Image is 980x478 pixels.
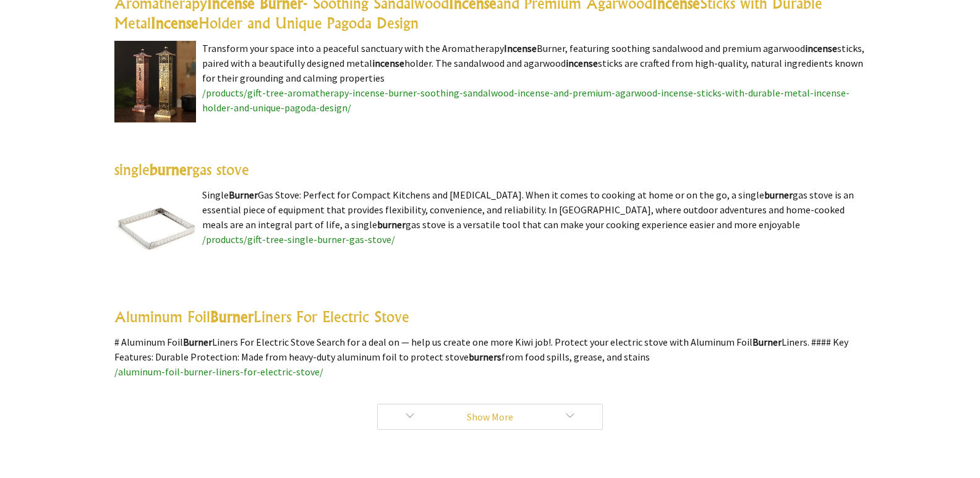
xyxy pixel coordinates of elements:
[210,307,254,326] highlight: Burner
[114,160,249,179] a: singleburnergas stove
[114,187,196,269] img: single burner gas stove
[372,57,404,69] highlight: incense
[377,218,406,231] highlight: burner
[114,41,196,122] img: Aromatherapy Incense Burner - Soothing Sandalwood Incense and Premium Agarwood Incense Sticks wit...
[805,42,837,54] highlight: incense
[114,365,323,378] a: /aluminum-foil-burner-liners-for-electric-stove/
[566,57,598,69] highlight: incense
[183,336,212,348] highlight: Burner
[469,351,501,363] highlight: burners
[114,307,409,326] a: Aluminum FoilBurnerLiners For Electric Stove
[150,160,192,179] highlight: burner
[377,404,603,430] a: Show More
[752,336,782,348] highlight: Burner
[151,14,198,32] highlight: Incense
[202,233,395,245] a: /products/gift-tree-single-burner-gas-stove/
[764,189,793,201] highlight: burner
[229,189,258,201] highlight: Burner
[202,87,850,114] a: /products/gift-tree-aromatherapy-incense-burner-soothing-sandalwood-incense-and-premium-agarwood-...
[504,42,537,54] highlight: Incense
